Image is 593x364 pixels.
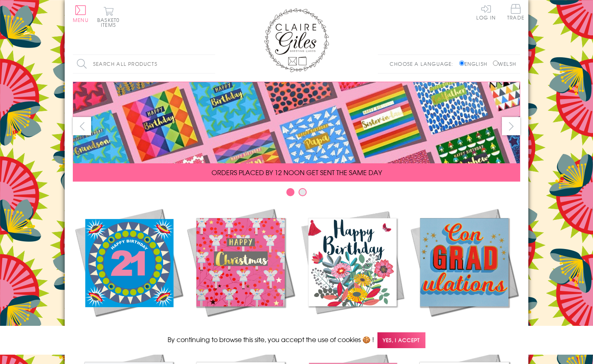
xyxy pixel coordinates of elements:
button: Menu [73,5,89,22]
a: New Releases [73,206,185,334]
a: Birthdays [296,206,408,334]
a: Trade [507,4,524,22]
button: Carousel Page 1 (Current Slide) [286,188,294,196]
label: Welsh [493,60,516,67]
span: Yes, I accept [377,332,425,348]
input: Search all products [73,55,215,73]
a: Academic [408,206,520,334]
span: ORDERS PLACED BY 12 NOON GET SENT THE SAME DAY [211,167,382,177]
input: English [459,61,464,66]
a: Log In [476,4,496,20]
button: prev [73,117,91,135]
input: Welsh [493,61,498,66]
button: next [502,117,520,135]
span: 0 items [101,16,120,28]
p: Choose a language: [390,60,458,67]
span: New Releases [102,324,155,334]
span: Trade [507,4,524,20]
span: Menu [73,16,89,24]
img: Claire Giles Greetings Cards [264,8,329,72]
span: Academic [443,324,485,334]
label: English [459,60,491,67]
button: Basket0 items [97,6,120,27]
input: Search [207,55,215,73]
span: Birthdays [333,324,372,334]
span: Christmas [220,324,261,334]
div: Carousel Pagination [73,188,520,200]
a: Christmas [185,206,296,334]
button: Carousel Page 2 [299,188,307,196]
